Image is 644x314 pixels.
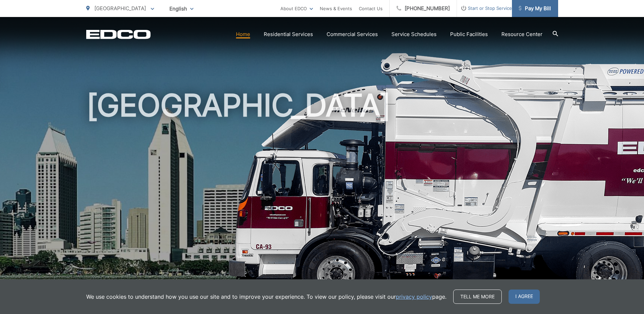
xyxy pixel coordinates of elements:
span: Pay My Bill [519,4,551,13]
span: [GEOGRAPHIC_DATA] [94,5,146,12]
a: EDCD logo. Return to the homepage. [86,30,151,39]
a: Residential Services [264,30,313,38]
p: We use cookies to understand how you use our site and to improve your experience. To view our pol... [86,293,446,301]
span: English [164,3,199,15]
a: Contact Us [359,4,383,13]
a: Commercial Services [327,30,378,38]
a: Resource Center [501,30,542,38]
a: Tell me more [453,290,502,304]
a: About EDCO [280,4,313,13]
h1: [GEOGRAPHIC_DATA] [86,88,558,303]
a: News & Events [320,4,352,13]
a: Home [236,30,250,38]
a: Service Schedules [391,30,437,38]
a: Public Facilities [450,30,488,38]
a: privacy policy [396,293,432,301]
span: I agree [509,290,540,304]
